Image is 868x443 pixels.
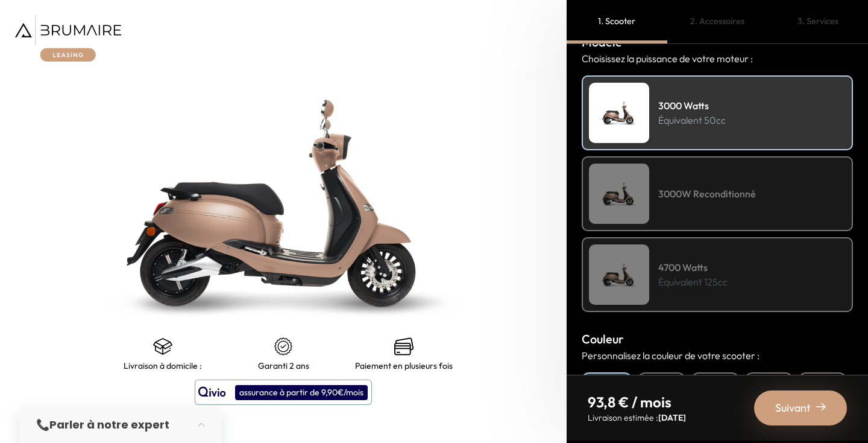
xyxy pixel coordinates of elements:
img: certificat-de-garantie.png [274,337,293,356]
span: Suivant [775,400,811,416]
img: Scooter Leasing [589,164,649,224]
h4: 3000W Reconditionné [658,186,756,201]
img: right-arrow-2.png [816,402,826,412]
p: Équivalent 125cc [658,275,728,289]
img: logo qivio [198,385,226,400]
p: Personnalisez la couleur de votre scooter : [582,348,853,363]
p: Livraison estimée : [588,412,686,424]
p: 93,8 € / mois [588,392,686,412]
h4: 3000 Watts [658,98,726,113]
p: Équivalent 50cc [658,113,726,127]
h4: 4700 Watts [658,260,728,275]
h3: Couleur [582,330,853,348]
img: Brumaire Leasing [15,15,121,62]
img: Scooter Leasing [589,83,649,143]
p: Livraison à domicile : [124,361,202,371]
span: [DATE] [658,412,686,423]
img: shipping.png [153,337,172,356]
p: Garanti 2 ans [258,361,309,371]
button: assurance à partir de 9,90€/mois [195,380,372,405]
p: Choisissez la puissance de votre moteur : [582,51,853,66]
img: Scooter Leasing [589,244,649,305]
div: assurance à partir de 9,90€/mois [235,385,368,400]
img: credit-cards.png [394,337,414,356]
p: Paiement en plusieurs fois [355,361,453,371]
